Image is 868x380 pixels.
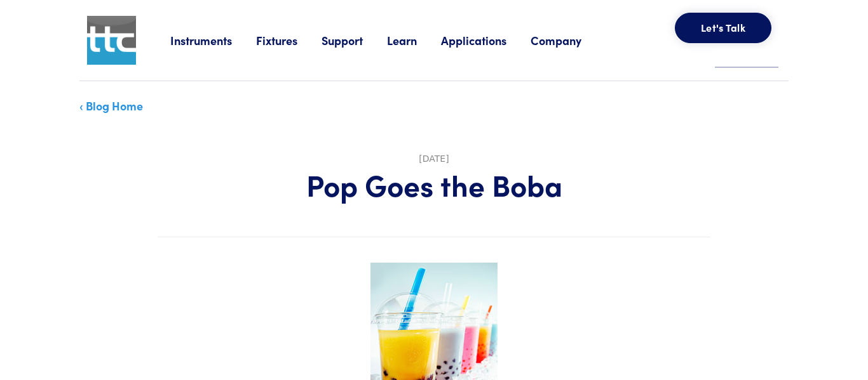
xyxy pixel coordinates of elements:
h1: Pop Goes the Boba [158,166,710,203]
time: [DATE] [419,154,449,164]
a: ‹ Blog Home [79,98,143,114]
a: Learn [387,32,441,48]
button: Let's Talk [675,13,771,43]
a: Instruments [170,32,256,48]
a: Applications [441,32,531,48]
img: ttc_logo_1x1_v1.0.png [87,16,136,65]
a: Company [531,32,606,48]
a: Fixtures [256,32,322,48]
a: Support [322,32,387,48]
